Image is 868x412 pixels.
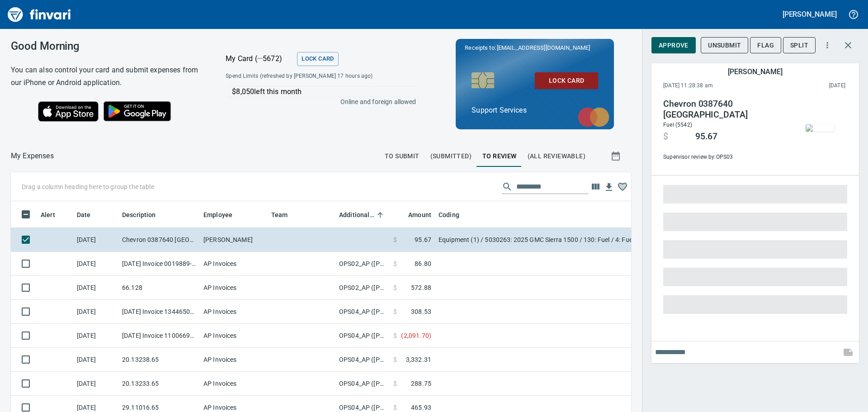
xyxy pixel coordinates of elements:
span: Employee [203,209,232,220]
span: $ [663,131,668,142]
img: receipts%2Ftapani%2F2025-09-16%2FwIik3OoSM5aAjU9LXdsutroJRll2__X8UtJM9F5AihyaUnvodM_thumb.jpg [806,124,835,132]
span: 86.80 [415,259,431,268]
span: Flag [757,40,774,51]
button: Flag [750,37,781,54]
span: To Review [482,151,517,162]
span: Spend Limits (refreshed by [PERSON_NAME] 17 hours ago) [226,72,393,81]
span: (All Reviewable) [528,151,585,162]
p: My Card (···5672) [226,53,293,64]
td: [DATE] [73,348,118,372]
span: 288.75 [411,379,431,388]
h5: [PERSON_NAME] [728,67,782,76]
td: OPS02_AP ([PERSON_NAME], [PERSON_NAME], [PERSON_NAME], [PERSON_NAME]) [335,252,390,276]
span: $ [393,235,397,244]
span: Coding [439,209,459,220]
span: $ [393,379,397,388]
button: Lock Card [535,72,598,89]
span: Coding [439,209,471,220]
button: More [817,35,837,55]
span: Supervisor review by: OPS03 [663,153,786,162]
td: OPS04_AP ([PERSON_NAME], [PERSON_NAME], [PERSON_NAME], [PERSON_NAME], [PERSON_NAME]) [335,348,390,372]
span: 308.53 [411,307,431,316]
td: 20.13238.65 [118,348,200,372]
span: Team [271,209,300,220]
span: Description [122,209,168,220]
h6: You can also control your card and submit expenses from our iPhone or Android application. [11,64,203,89]
td: AP Invoices [200,276,268,300]
span: [DATE] 11:28:38 am [663,81,771,90]
span: 3,332.31 [406,355,431,364]
button: Split [783,37,816,54]
td: AP Invoices [200,324,268,348]
p: Drag a column heading here to group the table [22,182,154,191]
button: Show transactions within a particular date range [602,145,631,167]
h3: Good Morning [11,40,203,52]
span: Approve [659,40,689,51]
td: Chevron 0387640 [GEOGRAPHIC_DATA] [118,228,200,252]
span: This records your note into the expense. If you would like to send a message to an employee inste... [837,341,859,363]
td: AP Invoices [200,252,268,276]
button: Column choices favorited. Click to reset to default [616,180,629,194]
td: AP Invoices [200,372,268,396]
img: Get it on Google Play [99,96,176,126]
td: [DATE] [73,300,118,324]
span: Employee [203,209,244,220]
span: Split [790,40,808,51]
td: [DATE] [73,252,118,276]
td: Equipment (1) / 5030263: 2025 GMC Sierra 1500 / 130: Fuel / 4: Fuel [435,228,661,252]
span: 95.67 [695,131,717,142]
span: Additional Reviewer [339,209,374,220]
span: $ [393,403,397,412]
td: [DATE] [73,324,118,348]
span: Unsubmit [708,40,741,51]
p: Support Services [472,105,598,116]
td: OPS04_AP ([PERSON_NAME], [PERSON_NAME], [PERSON_NAME], [PERSON_NAME], [PERSON_NAME]) [335,324,390,348]
span: 572.88 [411,283,431,292]
button: Choose columns to display [589,180,602,194]
p: $8,050 left this month [232,86,415,97]
button: Lock Card [297,52,338,66]
p: Receipts to: [465,43,605,52]
td: [DATE] [73,276,118,300]
span: Fuel (5542) [663,122,692,128]
td: [DATE] [73,372,118,396]
p: Online and foreign allowed [218,97,416,106]
img: Finvari [5,4,73,25]
span: Team [271,209,288,220]
span: $ [393,355,397,364]
span: $ [393,307,397,316]
span: Alert [41,209,67,220]
span: Description [122,209,156,220]
span: Date [77,209,103,220]
button: Download Table [602,180,616,194]
td: OPS02_AP ([PERSON_NAME], [PERSON_NAME], [PERSON_NAME], [PERSON_NAME]) [335,276,390,300]
span: $ [393,331,397,340]
td: [PERSON_NAME] [200,228,268,252]
img: Download on the App Store [38,101,99,122]
td: OPS04_AP ([PERSON_NAME], [PERSON_NAME], [PERSON_NAME], [PERSON_NAME], [PERSON_NAME]) [335,300,390,324]
td: AP Invoices [200,348,268,372]
span: Lock Card [302,54,334,64]
span: Date [77,209,91,220]
button: Close transaction [837,34,859,56]
span: ( 2,091.70 ) [401,331,431,340]
td: [DATE] Invoice 11006698 from Cessco Inc (1-10167) [118,324,200,348]
span: Additional Reviewer [339,209,386,220]
td: OPS04_AP ([PERSON_NAME], [PERSON_NAME], [PERSON_NAME], [PERSON_NAME], [PERSON_NAME]) [335,372,390,396]
td: [DATE] Invoice 13446505-006 from Sunstate Equipment Co (1-30297) [118,300,200,324]
h4: Chevron 0387640 [GEOGRAPHIC_DATA] [663,99,786,120]
span: 95.67 [415,235,431,244]
td: AP Invoices [200,300,268,324]
nav: breadcrumb [11,151,54,161]
span: [EMAIL_ADDRESS][DOMAIN_NAME] [496,43,591,52]
h5: [PERSON_NAME] [783,9,837,19]
td: 66.128 [118,276,200,300]
span: Lock Card [542,75,591,86]
button: [PERSON_NAME] [780,7,839,21]
span: $ [393,283,397,292]
span: To Submit [385,151,420,162]
td: [DATE] Invoice 0019889-IN from Highway Specialties LLC (1-10458) [118,252,200,276]
span: (Submitted) [430,151,472,162]
button: Approve [651,37,696,54]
